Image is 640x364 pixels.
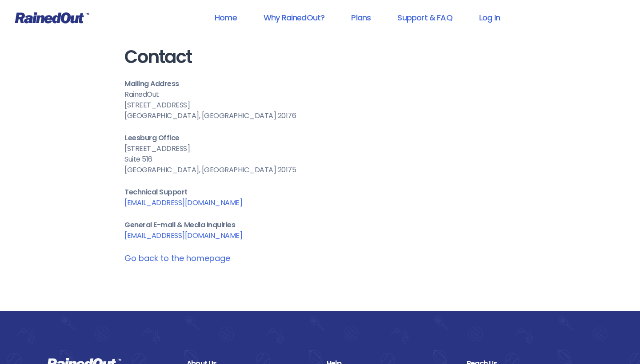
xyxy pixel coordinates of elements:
a: Plans [340,8,382,28]
div: [STREET_ADDRESS] [124,143,516,154]
h1: Contact [124,47,516,67]
div: Suite 516 [124,154,516,165]
div: [STREET_ADDRESS] [124,100,516,111]
b: Technical Support [124,187,188,197]
b: Mailing Address [124,79,179,89]
a: Log In [468,8,512,28]
a: Go back to the homepage [124,253,230,264]
a: Why RainedOut? [252,8,336,28]
a: Support & FAQ [386,8,464,28]
a: [EMAIL_ADDRESS][DOMAIN_NAME] [124,230,242,241]
a: Home [203,8,248,28]
b: General E-mail & Media Inquiries [124,220,235,230]
a: [EMAIL_ADDRESS][DOMAIN_NAME] [124,198,242,208]
div: [GEOGRAPHIC_DATA], [GEOGRAPHIC_DATA] 20175 [124,165,516,175]
div: RainedOut [124,89,516,100]
div: [GEOGRAPHIC_DATA], [GEOGRAPHIC_DATA] 20176 [124,111,516,121]
b: Leesburg Office [124,133,180,143]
